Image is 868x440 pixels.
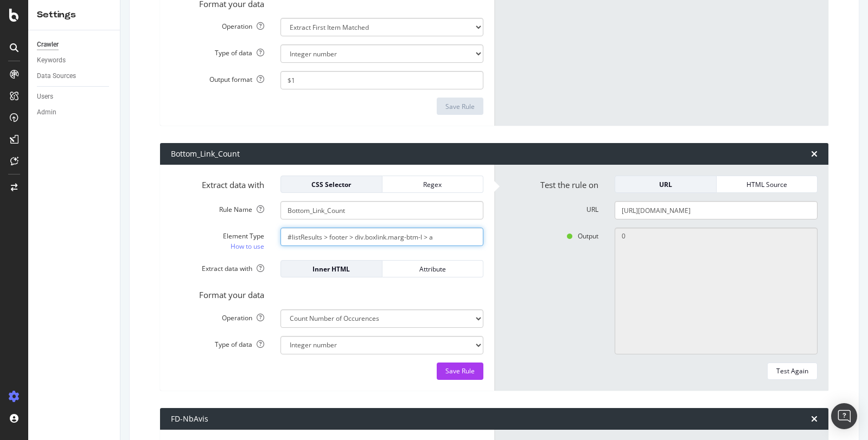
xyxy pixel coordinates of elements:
a: Users [37,91,112,102]
div: Element Type [171,231,264,241]
label: Operation [163,309,272,322]
div: CSS Selector [290,180,373,189]
a: Keywords [37,55,112,66]
label: URL [497,201,607,214]
div: Settings [37,9,111,21]
label: Extract data with [163,176,272,191]
div: times [811,415,818,423]
input: CSS Expression [280,228,483,246]
button: URL [615,176,717,193]
div: FD-NbAvis [171,413,208,424]
input: Provide a name [280,201,483,219]
div: Data Sources [37,70,76,82]
a: How to use [231,241,264,252]
a: Crawler [37,39,112,50]
label: Test the rule on [497,176,607,191]
div: Admin [37,107,56,118]
input: $1 [280,71,483,89]
label: Operation [163,18,272,31]
a: Data Sources [37,70,112,82]
textarea: 0 [615,228,818,354]
button: Inner HTML [280,260,382,277]
button: Attribute [382,260,484,277]
a: Admin [37,107,112,118]
div: URL [624,180,707,189]
label: Type of data [163,336,272,349]
div: Regex [391,180,475,189]
div: Test Again [776,366,808,376]
button: Test Again [767,363,818,380]
label: Type of data [163,44,272,57]
div: Keywords [37,55,66,66]
button: Save Rule [437,98,483,115]
button: HTML Source [717,176,818,193]
div: HTML Source [725,180,809,189]
label: Output format [163,71,272,84]
div: Open Intercom Messenger [831,403,857,429]
input: Set a URL [615,201,818,219]
button: Regex [382,176,484,193]
label: Extract data with [163,260,272,273]
button: CSS Selector [280,176,382,193]
div: Crawler [37,39,59,50]
div: Save Rule [445,366,475,376]
label: Rule Name [163,201,272,214]
div: Save Rule [445,102,475,111]
div: Users [37,91,53,102]
label: Output [497,228,607,241]
label: Format your data [163,286,272,301]
div: times [811,150,818,158]
div: Inner HTML [290,264,373,274]
div: Attribute [391,264,475,274]
button: Save Rule [437,363,483,380]
div: Bottom_Link_Count [171,148,240,159]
